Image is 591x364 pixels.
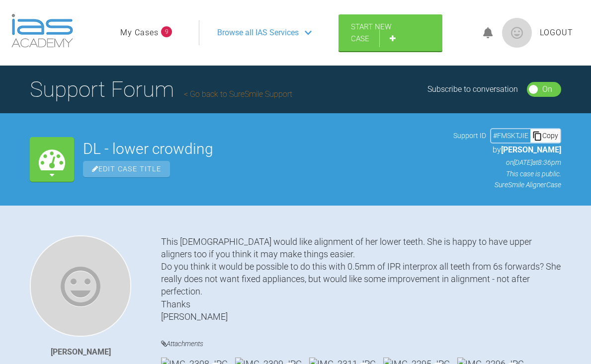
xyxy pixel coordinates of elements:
[530,129,560,142] div: Copy
[161,26,172,37] span: 9
[161,338,561,350] h4: Attachments
[453,130,486,141] span: Support ID
[502,18,532,48] img: profile.png
[540,26,573,39] a: Logout
[51,346,111,359] div: [PERSON_NAME]
[501,145,561,154] span: [PERSON_NAME]
[453,168,561,179] p: This case is public.
[11,14,73,48] img: logo-light.3e3ef733.png
[453,179,561,190] p: SureSmile Aligner Case
[30,235,131,337] img: Cathryn Sherlock
[83,142,444,156] h2: DL - lower crowding
[338,14,442,51] a: Start New Case
[120,26,159,39] a: My Cases
[542,83,552,96] div: On
[491,130,530,141] div: # FMSKTJIE
[30,72,292,107] h1: Support Forum
[453,157,561,168] p: on [DATE] at 8:36pm
[427,83,518,96] div: Subscribe to conversation
[83,161,170,177] span: Edit Case Title
[351,22,391,43] span: Start New Case
[217,26,299,39] span: Browse all IAS Services
[453,144,561,156] p: by
[184,89,292,99] a: Go back to SureSmile Support
[161,235,561,323] div: This [DEMOGRAPHIC_DATA] would like alignment of her lower teeth. She is happy to have upper align...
